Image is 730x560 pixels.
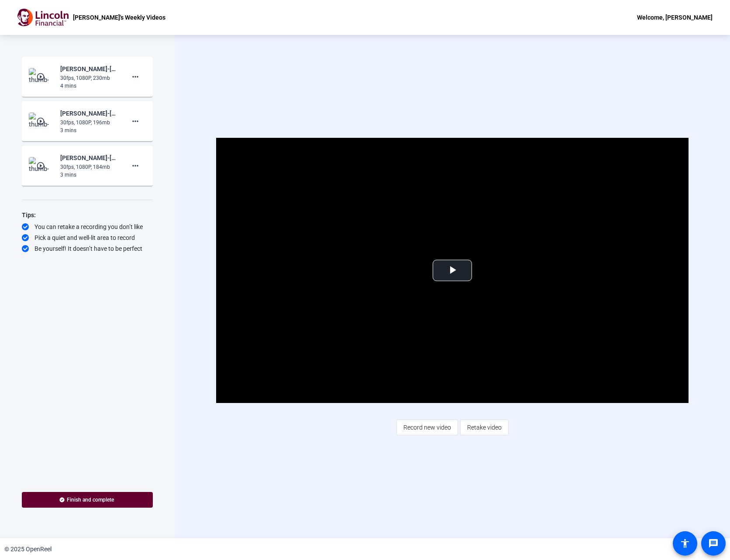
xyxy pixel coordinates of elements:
div: 30fps, 1080P, 196mb [60,119,119,126]
img: thumb-nail [29,157,55,174]
p: [PERSON_NAME]'s Weekly Videos [73,12,165,23]
span: Finish and complete [67,496,114,503]
mat-icon: play_circle_outline [36,117,47,126]
div: Be yourself! It doesn’t have to be perfect [22,244,153,253]
mat-icon: more_horiz [130,160,141,171]
mat-icon: more_horiz [130,72,141,82]
span: Retake video [467,419,502,436]
div: 30fps, 1080P, 184mb [60,163,119,171]
div: 30fps, 1080P, 230mb [60,74,119,82]
img: thumb-nail [29,68,55,85]
img: OpenReel logo [17,9,69,26]
div: Tips: [22,210,153,220]
button: Retake video [460,420,509,435]
mat-icon: more_horiz [130,116,141,126]
div: 4 mins [60,82,119,90]
div: Pick a quiet and well-lit area to record [22,233,153,242]
mat-icon: play_circle_outline [36,72,47,81]
div: Video Player [216,138,688,403]
mat-icon: accessibility [680,538,690,549]
div: Welcome, [PERSON_NAME] [637,12,713,23]
button: Record new video [396,420,458,435]
button: Finish and complete [22,492,153,508]
mat-icon: play_circle_outline [36,161,47,170]
div: [PERSON_NAME]-[PERSON_NAME]-s Weekly Videos-[PERSON_NAME]-s Weekly Videos-1759242357170-webcam [60,64,119,74]
mat-icon: message [708,538,719,549]
div: You can retake a recording you don’t like [22,222,153,231]
div: 3 mins [60,171,119,179]
span: Record new video [403,419,451,436]
div: [PERSON_NAME]-[PERSON_NAME]-s Weekly Videos-[PERSON_NAME]-s Weekly Videos-1759241669191-webcam [60,153,119,163]
div: 3 mins [60,126,119,134]
button: Play Video [433,260,472,281]
img: thumb-nail [29,113,55,130]
div: © 2025 OpenReel [4,545,52,554]
div: [PERSON_NAME]-[PERSON_NAME]-s Weekly Videos-[PERSON_NAME]-s Weekly Videos-1759241945139-webcam [60,108,119,119]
